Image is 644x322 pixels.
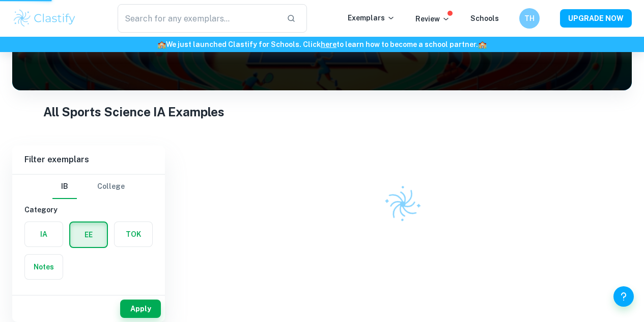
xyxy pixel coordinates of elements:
button: TH [519,8,540,29]
button: EE [70,222,107,247]
span: 🏫 [478,40,487,48]
h1: All Sports Science IA Examples [43,103,601,121]
h6: Filter exemplars [12,145,165,174]
span: 🏫 [157,40,166,48]
a: Schools [470,14,499,22]
button: College [97,175,125,199]
a: here [321,40,337,48]
button: Apply [120,300,161,318]
h6: TH [524,13,536,24]
input: Search for any exemplars... [118,4,278,33]
img: Clastify logo [377,179,428,230]
button: IA [25,222,63,246]
button: TOK [115,222,152,246]
h6: Category [24,204,153,215]
button: UPGRADE NOW [560,9,632,28]
button: IB [52,175,77,199]
p: Exemplars [348,12,395,23]
button: Help and Feedback [613,286,634,307]
div: Filter type choice [52,175,125,199]
img: Clastify logo [12,8,77,29]
h6: We just launched Clastify for Schools. Click to learn how to become a school partner. [2,39,642,50]
p: Review [415,13,450,24]
button: Notes [25,255,63,279]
